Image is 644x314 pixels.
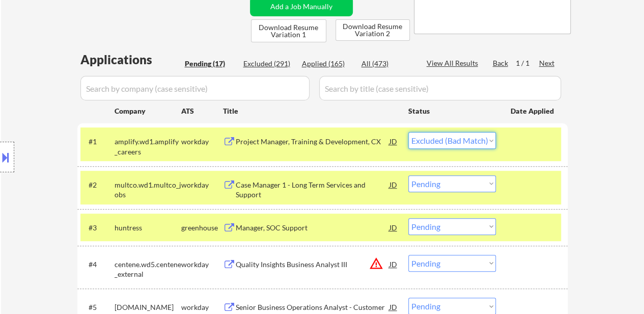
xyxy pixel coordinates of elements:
div: workday [181,302,223,312]
div: ATS [181,106,223,116]
div: JD [388,132,399,150]
div: JD [388,255,399,273]
input: Search by company (case sensitive) [80,76,310,100]
div: Excluded (291) [243,59,294,69]
div: Next [539,58,555,68]
div: #5 [89,302,106,312]
button: Download Resume Variation 1 [251,19,326,42]
input: Search by title (case sensitive) [319,76,561,100]
div: workday [181,180,223,190]
div: Applications [80,54,181,66]
div: Status [408,101,496,120]
button: Download Resume Variation 2 [335,19,410,41]
div: Case Manager 1 - Long Term Services and Support [236,180,389,200]
div: All (473) [361,59,412,69]
div: View All Results [427,58,481,68]
div: greenhouse [181,223,223,233]
div: 1 / 1 [516,58,539,68]
div: workday [181,259,223,270]
div: Quality Insights Business Analyst III [236,259,389,270]
div: [DOMAIN_NAME] [115,302,181,312]
div: Manager, SOC Support [236,223,389,233]
div: workday [181,137,223,147]
div: JD [388,175,399,194]
div: JD [388,218,399,237]
div: Date Applied [511,106,555,116]
div: Pending (17) [185,59,236,69]
div: Project Manager, Training & Development, CX [236,137,389,147]
div: Applied (165) [302,59,353,69]
div: #4 [89,259,106,270]
div: Back [493,58,509,68]
div: Title [223,106,399,116]
button: warning_amber [369,256,383,271]
div: centene.wd5.centene_external [115,259,181,279]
